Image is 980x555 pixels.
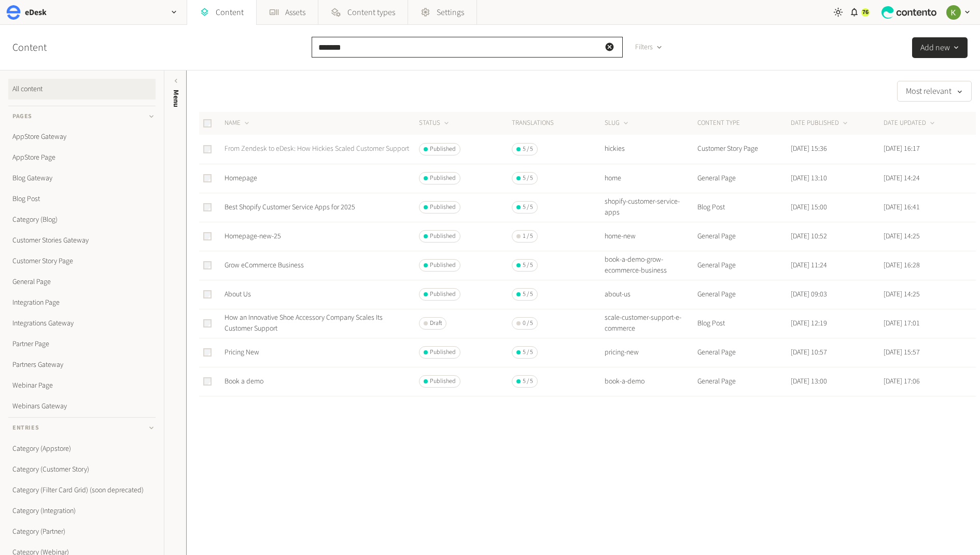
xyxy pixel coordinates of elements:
[8,209,156,230] a: Category (Blog)
[697,280,790,309] td: General Page
[791,118,849,129] button: DATE PUBLISHED
[8,126,156,147] a: AppStore Gateway
[12,112,32,121] span: Pages
[884,144,920,154] time: [DATE] 16:17
[791,289,827,300] time: [DATE] 09:03
[604,135,697,164] td: hickies
[347,6,395,19] span: Content types
[225,347,259,358] a: Pricing New
[8,168,156,189] a: Blog Gateway
[604,309,697,338] td: scale-customer-support-e-commerce
[225,231,281,241] a: Homepage-new-25
[604,193,697,222] td: shopify-customer-service-apps
[791,347,827,358] time: [DATE] 10:57
[523,377,533,386] span: 5 / 5
[697,164,790,193] td: General Page
[697,251,790,280] td: General Page
[12,40,71,55] h2: Content
[8,480,156,501] a: Category (Filter Card Grid) (soon deprecated)
[8,313,156,334] a: Integrations Gateway
[697,222,790,251] td: General Page
[523,290,533,299] span: 5 / 5
[8,292,156,313] a: Integration Page
[430,261,456,270] span: Published
[430,377,456,386] span: Published
[430,145,456,154] span: Published
[791,144,827,154] time: [DATE] 15:36
[897,81,972,102] button: Most relevant
[437,6,464,19] span: Settings
[430,319,442,328] span: Draft
[604,367,697,396] td: book-a-demo
[697,367,790,396] td: General Page
[635,42,653,53] span: Filters
[225,118,251,129] button: NAME
[25,6,47,19] h2: eDesk
[791,202,827,212] time: [DATE] 15:00
[884,118,936,129] button: DATE UPDATED
[8,438,156,459] a: Category (Appstore)
[604,280,697,309] td: about-us
[627,37,671,58] button: Filters
[523,319,533,328] span: 0 / 5
[6,5,21,20] img: eDesk
[8,459,156,480] a: Category (Customer Story)
[430,232,456,241] span: Published
[604,222,697,251] td: home-new
[523,145,533,154] span: 5 / 5
[697,112,790,135] th: CONTENT TYPE
[884,376,920,387] time: [DATE] 17:06
[884,260,920,271] time: [DATE] 16:28
[225,312,383,334] a: How an Innovative Shoe Accessory Company Scales Its Customer Support
[697,309,790,338] td: Blog Post
[8,334,156,354] a: Partner Page
[8,147,156,168] a: AppStore Page
[8,396,156,417] a: Webinars Gateway
[791,318,827,329] time: [DATE] 12:19
[225,144,409,154] a: From Zendesk to eDesk: How Hickies Scaled Customer Support
[884,231,920,241] time: [DATE] 14:25
[884,347,920,358] time: [DATE] 15:57
[8,375,156,396] a: Webinar Page
[12,423,39,433] span: Entries
[430,290,456,299] span: Published
[791,376,827,387] time: [DATE] 13:00
[8,501,156,521] a: Category (Integration)
[912,37,968,58] button: Add new
[523,348,533,357] span: 5 / 5
[604,164,697,193] td: home
[791,173,827,183] time: [DATE] 13:10
[8,230,156,251] a: Customer Stories Gateway
[171,90,181,107] span: Menu
[419,118,451,129] button: STATUS
[791,231,827,241] time: [DATE] 10:52
[523,203,533,212] span: 5 / 5
[8,251,156,272] a: Customer Story Page
[862,8,869,17] span: 76
[523,261,533,270] span: 5 / 5
[225,289,251,300] a: About Us
[430,174,456,183] span: Published
[697,338,790,367] td: General Page
[697,135,790,164] td: Customer Story Page
[523,232,533,241] span: 1 / 5
[225,376,263,387] a: Book a demo
[8,272,156,292] a: General Page
[604,338,697,367] td: pricing-new
[946,5,961,20] img: Keelin Terry
[8,189,156,209] a: Blog Post
[884,202,920,212] time: [DATE] 16:41
[604,251,697,280] td: book-a-demo-grow-ecommerce-business
[511,112,604,135] th: Translations
[8,521,156,542] a: Category (Partner)
[8,79,156,99] a: All content
[430,348,456,357] span: Published
[225,260,304,271] a: Grow eCommerce Business
[523,174,533,183] span: 5 / 5
[884,289,920,300] time: [DATE] 14:25
[697,193,790,222] td: Blog Post
[791,260,827,271] time: [DATE] 11:24
[430,203,456,212] span: Published
[225,202,355,212] a: Best Shopify Customer Service Apps for 2025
